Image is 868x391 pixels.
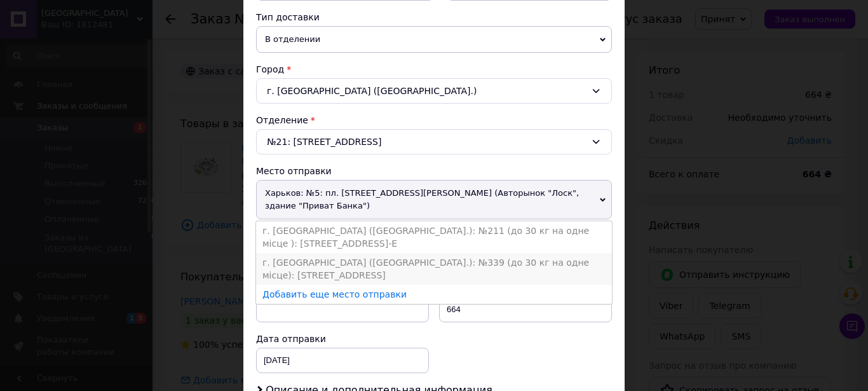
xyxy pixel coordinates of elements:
[256,63,612,76] div: Город
[256,78,612,104] div: г. [GEOGRAPHIC_DATA] ([GEOGRAPHIC_DATA].)
[256,180,612,219] span: Харьков: №5: пл. [STREET_ADDRESS][PERSON_NAME] (Авторынок "Лоск", здание "Приват Банка")
[256,129,612,154] div: №21: [STREET_ADDRESS]
[256,333,429,345] div: Дата отправки
[256,166,332,176] span: Место отправки
[256,253,612,285] li: г. [GEOGRAPHIC_DATA] ([GEOGRAPHIC_DATA].): №339 (до 30 кг на одне місце): [STREET_ADDRESS]
[256,12,320,22] span: Тип доставки
[256,114,612,127] div: Отделение
[262,289,407,299] a: Добавить еще место отправки
[256,26,612,53] span: В отделении
[256,221,612,253] li: г. [GEOGRAPHIC_DATA] ([GEOGRAPHIC_DATA].): №211 (до 30 кг на одне місце ): [STREET_ADDRESS]-Е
